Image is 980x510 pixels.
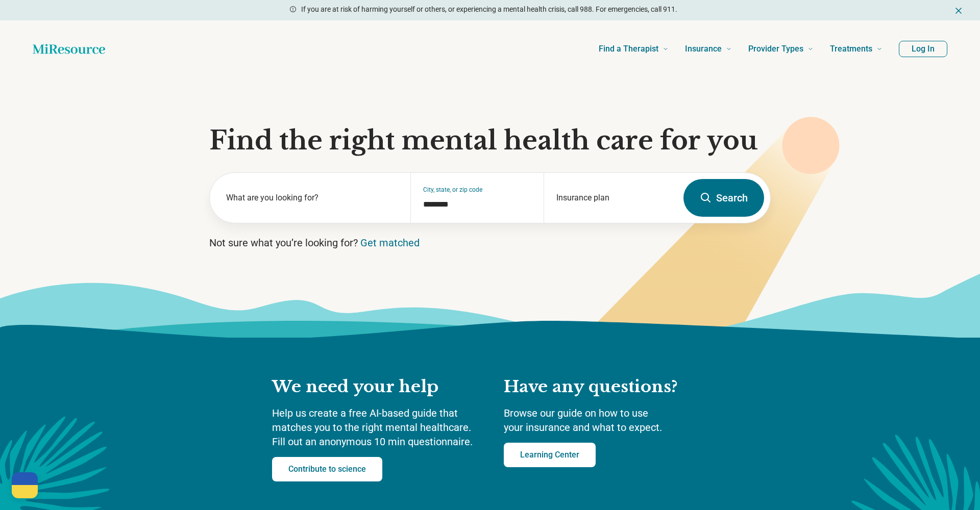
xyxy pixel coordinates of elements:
p: Help us create a free AI-based guide that matches you to the right mental healthcare. Fill out an... [272,406,483,449]
p: Browse our guide on how to use your insurance and what to expect. [504,406,708,435]
button: Search [683,179,764,217]
span: Find a Therapist [599,42,658,56]
a: Learning Center [504,443,596,467]
a: Provider Types [748,29,814,69]
span: Treatments [830,42,872,56]
a: Get matched [360,237,420,249]
label: What are you looking for? [226,192,398,204]
button: Log In [899,41,947,57]
a: Contribute to science [272,457,382,481]
h2: Have any questions? [504,376,708,398]
p: Not sure what you’re looking for? [209,236,771,250]
p: If you are at risk of harming yourself or others, or experiencing a mental health crisis, call 98... [301,4,677,15]
h2: We need your help [272,376,483,398]
a: Insurance [685,29,732,69]
button: Dismiss [953,4,964,16]
a: Home page [33,39,105,59]
a: Treatments [830,29,883,69]
span: Insurance [685,42,722,56]
h1: Find the right mental health care for you [209,125,771,156]
span: Provider Types [748,42,803,56]
a: Find a Therapist [599,29,669,69]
